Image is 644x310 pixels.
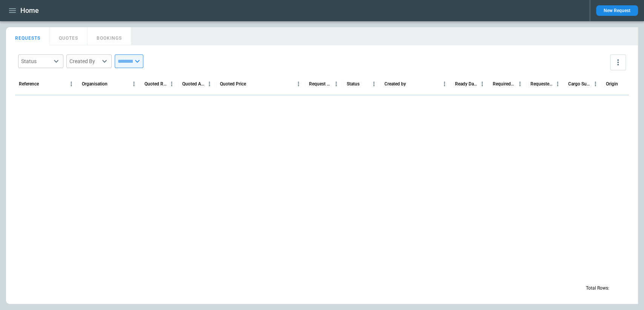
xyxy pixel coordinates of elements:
[167,79,177,89] button: Quoted Route column menu
[610,54,626,70] button: more
[19,81,39,87] div: Reference
[88,27,131,45] button: BOOKINGS
[220,81,246,87] div: Quoted Price
[628,79,638,89] button: Origin column menu
[66,79,76,89] button: Reference column menu
[129,79,139,89] button: Organisation column menu
[384,81,406,87] div: Created by
[82,81,108,87] div: Organisation
[553,79,563,89] button: Requested Route column menu
[69,57,100,65] div: Created By
[586,285,609,291] p: Total Rows:
[568,81,590,87] div: Cargo Summary
[331,79,341,89] button: Request Created At (UTC) column menu
[440,79,449,89] button: Created by column menu
[204,79,214,89] button: Quoted Aircraft column menu
[309,81,331,87] div: Request Created At (UTC)
[21,57,51,65] div: Status
[590,79,600,89] button: Cargo Summary column menu
[182,81,204,87] div: Quoted Aircraft
[50,27,88,45] button: QUOTES
[20,6,39,15] h1: Home
[530,81,553,87] div: Requested Route
[493,81,515,87] div: Required Date & Time (UTC)
[6,27,50,45] button: REQUESTS
[144,81,167,87] div: Quoted Route
[455,81,477,87] div: Ready Date & Time (UTC)
[515,79,525,89] button: Required Date & Time (UTC) column menu
[347,81,360,87] div: Status
[294,79,303,89] button: Quoted Price column menu
[369,79,379,89] button: Status column menu
[477,79,487,89] button: Ready Date & Time (UTC) column menu
[596,5,638,16] button: New Request
[606,81,618,87] div: Origin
